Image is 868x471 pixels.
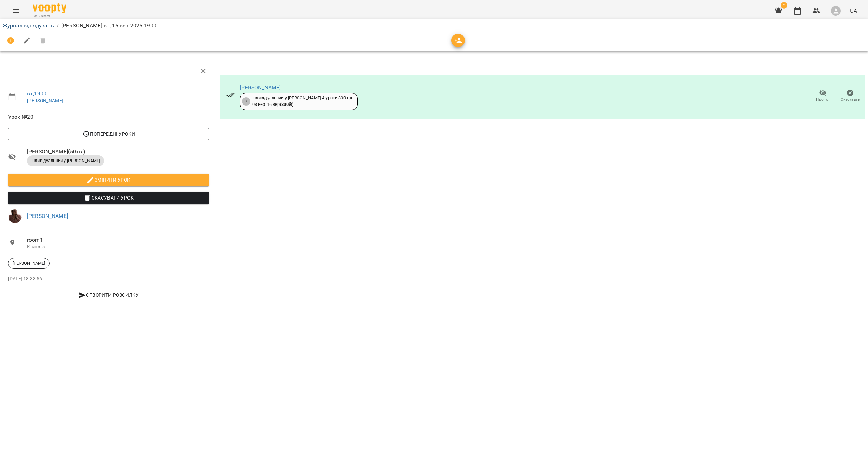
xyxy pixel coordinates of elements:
p: [DATE] 18:33:56 [8,276,209,282]
button: Menu [8,3,24,19]
li: / [57,22,59,30]
span: [PERSON_NAME] ( 50 хв. ) [27,148,209,156]
button: Створити розсилку [8,289,209,301]
img: Voopty Logo [33,3,66,13]
p: Кімната [27,244,209,250]
span: Скасувати Урок [14,194,203,202]
div: 3 [242,97,250,106]
span: [PERSON_NAME] [8,260,49,266]
b: ( 800 ₴ ) [280,102,294,107]
span: Змінити урок [14,176,203,184]
span: Прогул [816,97,830,102]
span: room1 [27,236,209,244]
span: UA [850,7,857,14]
a: [PERSON_NAME] [27,98,63,103]
button: Скасувати Урок [8,192,209,204]
span: Індивідуальний у [PERSON_NAME] [27,158,104,164]
a: [PERSON_NAME] [240,84,281,91]
div: Індивідуальний у [PERSON_NAME] 4 уроки 800 грн 08 вер - 16 вер [252,95,354,108]
span: Скасувати [841,97,860,102]
button: Попередні уроки [8,128,209,140]
span: For Business [33,14,66,18]
a: Журнал відвідувань [3,22,54,29]
button: Скасувати [836,87,864,106]
span: 2 [781,2,787,9]
div: [PERSON_NAME] [8,258,50,269]
a: вт , 19:00 [27,90,48,97]
nav: breadcrumb [3,22,865,30]
button: Прогул [809,87,836,106]
p: [PERSON_NAME] вт, 16 вер 2025 19:00 [61,22,158,30]
span: Створити розсилку [11,291,206,299]
a: [PERSON_NAME] [27,213,68,219]
span: Урок №20 [8,113,209,121]
button: UA [847,4,860,17]
span: Попередні уроки [14,130,203,138]
button: Змінити урок [8,174,209,186]
img: 3c9324ac2b6f4726937e6d6256b13e9c.jpeg [8,209,22,223]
